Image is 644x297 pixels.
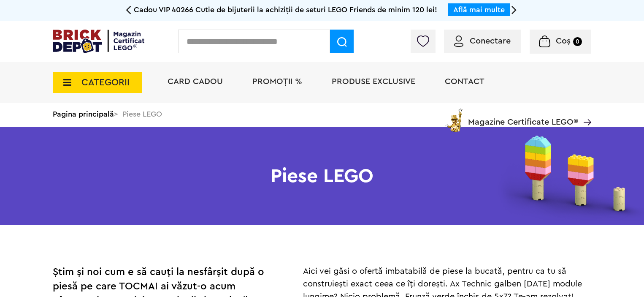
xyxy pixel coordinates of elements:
a: Contact [445,77,484,86]
small: 0 [573,37,582,46]
a: Află mai multe [453,6,505,14]
span: CATEGORII [81,78,130,87]
span: Conectare [470,37,511,45]
span: Magazine Certificate LEGO® [468,107,578,126]
a: Produse exclusive [332,77,415,86]
a: Magazine Certificate LEGO® [578,107,591,115]
span: Coș [556,37,571,45]
span: Cadou VIP 40266 Cutie de bijuterii la achiziții de seturi LEGO Friends de minim 120 lei! [134,6,437,14]
a: PROMOȚII % [252,77,302,86]
a: Card Cadou [168,77,223,86]
a: Conectare [454,37,511,45]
